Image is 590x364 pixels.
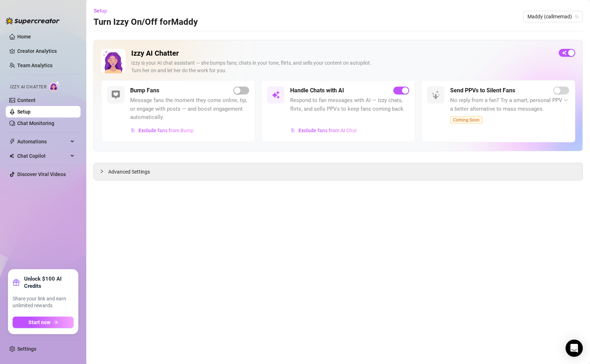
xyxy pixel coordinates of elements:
[130,125,194,136] button: Exclude fans from Bump
[575,14,579,19] span: team
[131,59,553,74] div: Izzy is your AI chat assistant — she bumps fans, chats in your tone, flirts, and sells your conte...
[93,5,113,17] button: Setup
[17,63,52,68] a: Team Analytics
[13,279,20,286] span: gift
[298,128,357,133] span: Exclude fans from AI Chat
[53,320,58,325] span: arrow-right
[290,96,409,113] span: Respond to fan messages with AI — Izzy chats, flirts, and sells PPVs to keep fans coming back.
[17,97,36,103] a: Content
[527,11,578,22] span: Maddy (callmemad)
[28,319,50,325] span: Start now
[17,120,54,126] a: Chat Monitoring
[130,86,159,95] h5: Bump Fans
[9,153,14,158] img: Chat Copilot
[566,340,583,357] div: Open Intercom Messenger
[290,125,357,136] button: Exclude fans from AI Chat
[13,295,74,309] span: Share your link and earn unlimited rewards
[431,91,440,99] img: svg%3e
[100,169,104,174] span: collapsed
[291,128,296,133] img: svg%3e
[17,34,31,40] a: Home
[17,45,75,57] a: Creator Analytics
[111,91,120,99] img: svg%3e
[131,128,136,133] img: svg%3e
[450,86,515,95] h5: Send PPVs to Silent Fans
[49,81,60,91] img: AI Chatter
[93,17,198,28] h3: Turn Izzy On/Off for Maddy
[94,8,107,14] span: Setup
[450,116,482,124] span: Coming Soon
[108,168,150,176] span: Advanced Settings
[17,171,66,177] a: Discover Viral Videos
[271,91,280,99] img: svg%3e
[6,17,60,24] img: logo-BBDzfeDw.svg
[100,167,108,175] div: collapsed
[17,150,68,162] span: Chat Copilot
[13,317,74,328] button: Start nowarrow-right
[130,96,249,122] span: Message fans the moment they come online, tip, or engage with posts — and boost engagement automa...
[17,109,31,115] a: Setup
[9,139,15,144] span: thunderbolt
[290,86,344,95] h5: Handle Chats with AI
[10,84,46,91] span: Izzy AI Chatter
[17,346,36,352] a: Settings
[24,275,74,290] strong: Unlock $100 AI Credits
[138,128,194,133] span: Exclude fans from Bump
[17,136,68,147] span: Automations
[131,49,553,58] h2: Izzy AI Chatter
[101,49,125,73] img: Izzy AI Chatter
[450,96,569,113] span: No reply from a fan? Try a smart, personal PPV — a better alternative to mass messages.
